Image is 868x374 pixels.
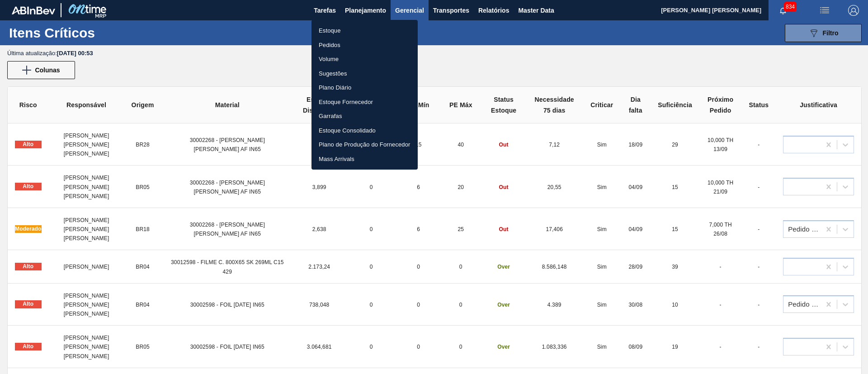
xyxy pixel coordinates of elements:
a: Estoque [311,24,418,38]
a: Volume [311,52,418,66]
a: Sugestões [311,66,418,81]
a: Mass Arrivals [311,152,418,166]
a: Garrafas [311,109,418,123]
a: Plano Diário [311,80,418,95]
a: Estoque Consolidado [311,123,418,138]
a: Pedidos [311,38,418,52]
a: Estoque Fornecedor [311,95,418,109]
a: Plano de Produção do Fornecedor [311,137,418,152]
